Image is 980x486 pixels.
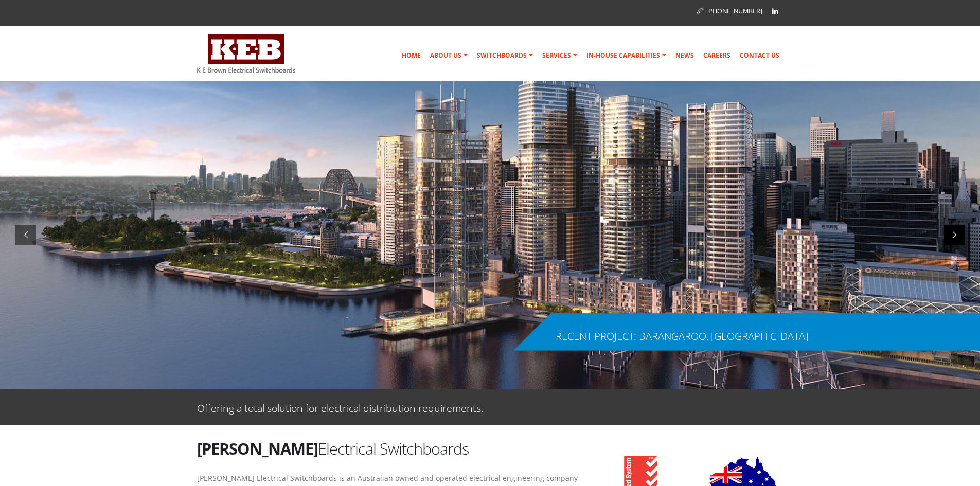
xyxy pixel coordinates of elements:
a: Careers [699,45,735,66]
a: Services [538,45,581,66]
a: [PHONE_NUMBER] [697,7,762,15]
a: Contact Us [736,45,783,66]
img: K E Brown Electrical Switchboards [197,34,295,73]
a: About Us [426,45,472,66]
a: Switchboards [473,45,537,66]
a: Linkedin [768,4,783,19]
a: News [671,45,698,66]
strong: [PERSON_NAME] [197,438,318,459]
a: Home [398,45,425,66]
div: RECENT PROJECT: BARANGAROO, [GEOGRAPHIC_DATA] [556,331,808,341]
h2: Electrical Switchboards [197,438,583,459]
a: In-house Capabilities [582,45,670,66]
p: Offering a total solution for electrical distribution requirements. [197,400,484,415]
